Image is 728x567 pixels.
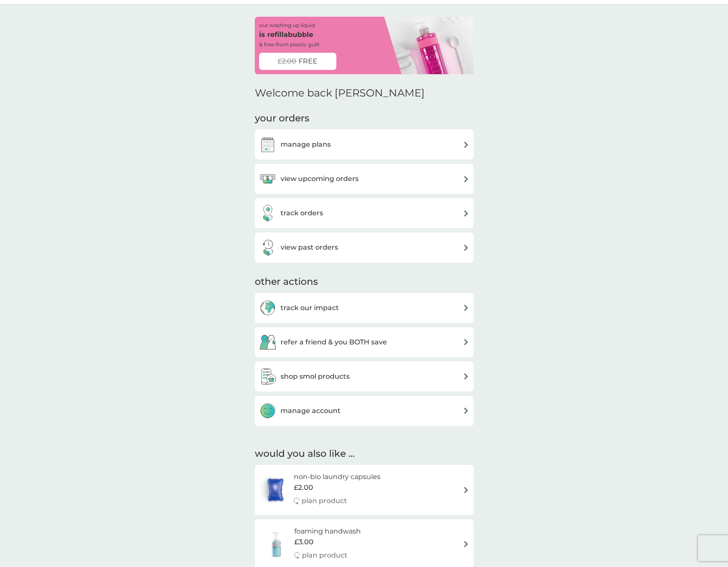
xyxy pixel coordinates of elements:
img: arrow right [463,305,469,311]
h3: manage account [281,405,341,416]
img: foaming handwash [259,529,294,559]
img: arrow right [463,407,469,414]
h6: non-bio laundry capsules [294,471,381,483]
span: £2.00 [278,56,296,67]
p: our washing up liquid [259,21,315,29]
h3: track orders [281,208,323,219]
h3: view upcoming orders [281,173,359,184]
h3: other actions [255,275,318,289]
p: & free-from plastic guilt [259,40,320,48]
h6: foaming handwash [294,526,361,537]
img: arrow right [463,541,469,547]
h2: Welcome back [PERSON_NAME] [255,87,425,100]
p: plan product [302,495,347,507]
span: £3.00 [294,537,314,548]
h3: shop smol products [281,371,350,382]
img: non-bio laundry capsules [259,475,292,505]
h2: would you also like ... [255,447,474,461]
h3: manage plans [281,139,331,150]
img: arrow right [463,244,469,251]
img: arrow right [463,142,469,148]
p: plan product [302,550,347,561]
img: arrow right [463,339,469,345]
h3: refer a friend & you BOTH save [281,337,387,348]
img: arrow right [463,487,469,493]
img: arrow right [463,210,469,217]
h3: track our impact [281,302,339,314]
span: FREE [299,56,317,67]
h3: view past orders [281,242,338,253]
img: arrow right [463,176,469,182]
h3: your orders [255,112,309,125]
span: £2.00 [294,482,313,493]
p: is refillabubble [259,29,313,40]
img: arrow right [463,373,469,380]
